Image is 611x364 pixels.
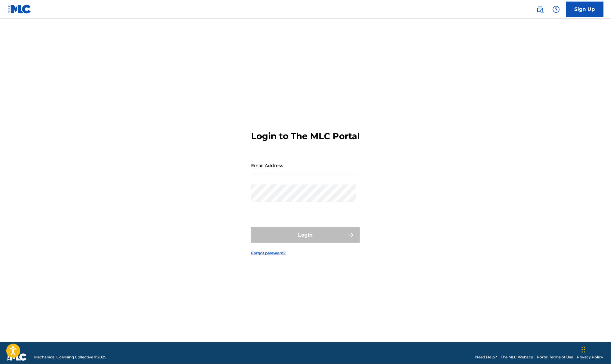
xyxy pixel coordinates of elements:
[34,354,106,360] span: Mechanical Licensing Collective © 2025
[251,131,360,142] h3: Login to The MLC Portal
[580,334,611,364] iframe: Chat Widget
[251,250,286,256] a: Forgot password?
[7,5,31,14] img: MLC Logo
[582,340,586,359] div: Drag
[536,6,544,13] img: search
[501,354,533,360] a: The MLC Website
[475,354,497,360] a: Need Help?
[577,354,604,360] a: Privacy Policy
[550,3,563,16] div: Help
[534,3,546,16] a: Public Search
[7,353,27,361] img: logo
[553,6,560,13] img: help
[566,2,604,17] a: Sign Up
[537,354,573,360] a: Portal Terms of Use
